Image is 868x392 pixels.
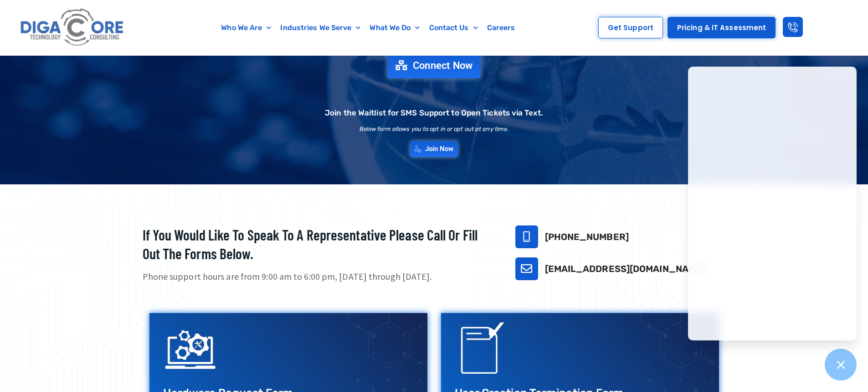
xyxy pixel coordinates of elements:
h2: Join the Waitlist for SMS Support to Open Tickets via Text. [325,109,543,117]
img: Support Request Icon [455,322,509,377]
img: Digacore logo 1 [18,5,127,51]
a: support@digacore.com [515,257,538,280]
a: Careers [483,17,520,38]
a: Connect Now [387,52,481,78]
iframe: Chatgenie Messenger [688,67,857,340]
a: 732-646-5725 [515,225,538,248]
h2: Below form allows you to opt in or opt out at any time. [360,126,509,132]
span: Pricing & IT Assessment [677,24,766,31]
span: Connect Now [413,60,473,70]
a: Join Now [410,141,458,157]
a: Get Support [598,17,663,38]
nav: Menu [171,17,566,38]
a: Pricing & IT Assessment [668,17,776,38]
a: What We Do [365,17,424,38]
a: Who We Are [216,17,276,38]
a: Industries We Serve [276,17,365,38]
a: [PHONE_NUMBER] [545,231,629,242]
img: IT Support Icon [163,322,218,377]
span: Join Now [425,146,454,152]
span: Get Support [608,24,653,31]
h2: If you would like to speak to a representative please call or fill out the forms below. [143,225,493,263]
a: Contact Us [425,17,483,38]
p: Phone support hours are from 9:00 am to 6:00 pm, [DATE] through [DATE]. [143,270,493,283]
a: [EMAIL_ADDRESS][DOMAIN_NAME] [545,263,705,274]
